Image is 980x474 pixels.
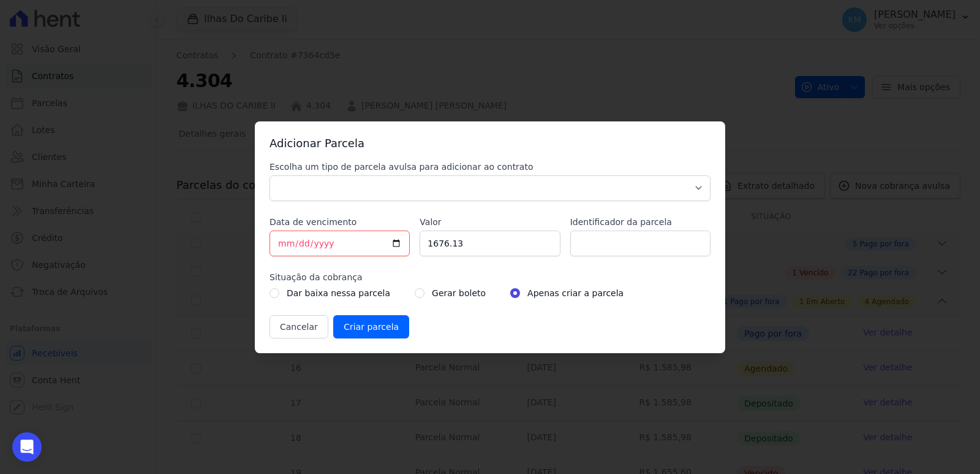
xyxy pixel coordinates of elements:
[269,136,710,151] h3: Adicionar Parcela
[333,315,409,338] input: Criar parcela
[269,216,410,228] label: Data de vencimento
[269,315,328,338] button: Cancelar
[420,216,560,228] label: Valor
[12,432,42,462] div: Open Intercom Messenger
[432,286,486,300] label: Gerar boleto
[269,271,710,283] label: Situação da cobrança
[527,286,624,300] label: Apenas criar a parcela
[570,216,710,228] label: Identificador da parcela
[269,161,710,173] label: Escolha um tipo de parcela avulsa para adicionar ao contrato
[287,286,390,300] label: Dar baixa nessa parcela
